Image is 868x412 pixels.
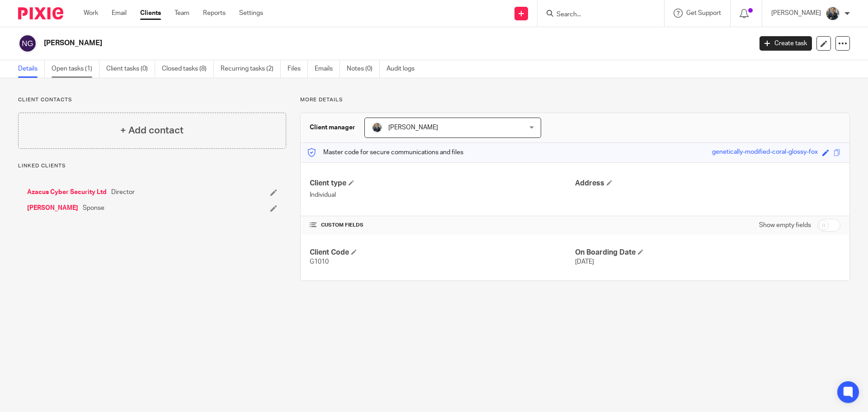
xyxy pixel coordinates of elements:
[310,222,575,229] h4: CUSTOM FIELDS
[300,96,850,104] p: More details
[556,11,637,19] input: Search
[310,190,575,199] p: Individual
[372,122,382,133] img: Headshot.jpg
[18,7,63,19] img: Pixie
[83,204,104,213] span: Sponse
[44,38,605,48] h2: [PERSON_NAME]
[575,248,840,257] h4: On Boarding Date
[18,34,37,53] img: svg%3E
[759,221,811,230] label: Show empty fields
[310,259,329,265] span: G1010
[18,96,286,104] p: Client contacts
[575,259,594,265] span: [DATE]
[387,60,421,78] a: Audit logs
[388,124,438,131] span: [PERSON_NAME]
[140,9,161,18] a: Clients
[310,123,355,132] h3: Client manager
[112,9,127,18] a: Email
[310,248,575,257] h4: Client Code
[712,147,818,158] div: genetically-modified-coral-glossy-fox
[575,179,840,188] h4: Address
[307,148,463,157] p: Master code for secure communications and files
[175,9,189,18] a: Team
[315,60,340,78] a: Emails
[826,6,840,21] img: Headshot.jpg
[52,60,99,78] a: Open tasks (1)
[759,36,812,51] a: Create task
[239,9,263,18] a: Settings
[111,188,135,197] span: Director
[347,60,380,78] a: Notes (0)
[18,60,45,78] a: Details
[27,204,78,213] a: [PERSON_NAME]
[288,60,308,78] a: Files
[686,10,721,16] span: Get Support
[120,123,184,137] h4: + Add contact
[27,188,107,197] a: Azacus Cyber Security Ltd
[106,60,155,78] a: Client tasks (0)
[203,9,226,18] a: Reports
[162,60,214,78] a: Closed tasks (8)
[771,9,821,18] p: [PERSON_NAME]
[18,162,286,170] p: Linked clients
[221,60,281,78] a: Recurring tasks (2)
[84,9,98,18] a: Work
[310,179,575,188] h4: Client type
